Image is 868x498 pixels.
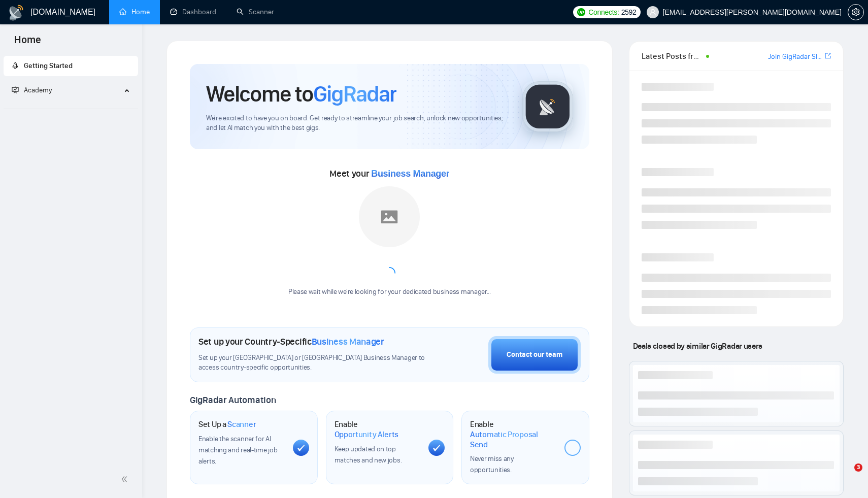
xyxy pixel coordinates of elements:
a: dashboardDashboard [170,8,216,16]
span: Enable the scanner for AI matching and real-time job alerts. [198,435,277,466]
button: Contact our team [488,336,581,374]
span: 2592 [621,7,637,18]
img: placeholder.png [359,186,420,247]
div: Contact our team [507,349,562,360]
span: Opportunity Alerts [335,429,399,440]
span: Never miss any opportunities. [470,454,514,474]
span: fund-projection-screen [12,86,19,93]
span: user [649,9,656,16]
span: Home [6,32,49,54]
span: GigRadar Automation [190,394,276,406]
span: Keep updated on top matches and new jobs. [335,445,402,464]
span: rocket [12,62,19,69]
span: double-left [121,474,131,484]
span: GigRadar [313,80,396,108]
span: Deals closed by similar GigRadar users [629,337,766,355]
img: upwork-logo.png [577,8,585,16]
span: Academy [24,86,52,94]
img: logo [8,5,24,21]
span: export [825,52,831,60]
span: We're excited to have you on board. Get ready to streamline your job search, unlock new opportuni... [206,114,506,133]
button: setting [848,4,864,20]
span: Business Manager [371,169,449,179]
h1: Set up your Country-Specific [198,336,384,347]
h1: Enable [335,419,421,439]
span: loading [383,267,395,279]
h1: Enable [470,419,556,449]
span: Academy [12,86,52,94]
h1: Welcome to [206,80,396,108]
span: Meet your [329,168,449,179]
span: Scanner [227,419,256,429]
span: Automatic Proposal Send [470,429,556,449]
span: 3 [854,463,862,472]
span: Business Manager [312,336,384,347]
div: Please wait while we're looking for your dedicated business manager... [282,287,497,297]
a: searchScanner [237,8,274,16]
a: homeHome [119,8,150,16]
span: Latest Posts from the GigRadar Community [642,50,703,62]
li: Academy Homepage [4,105,138,111]
span: Getting Started [24,61,73,70]
a: export [825,51,831,61]
span: Set up your [GEOGRAPHIC_DATA] or [GEOGRAPHIC_DATA] Business Manager to access country-specific op... [198,353,428,373]
span: Connects: [588,7,619,18]
a: Join GigRadar Slack Community [768,51,823,62]
li: Getting Started [4,56,138,76]
img: gigradar-logo.png [522,81,573,132]
a: setting [848,8,864,16]
h1: Set Up a [198,419,256,429]
iframe: Intercom live chat [833,463,858,488]
span: setting [848,8,863,16]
